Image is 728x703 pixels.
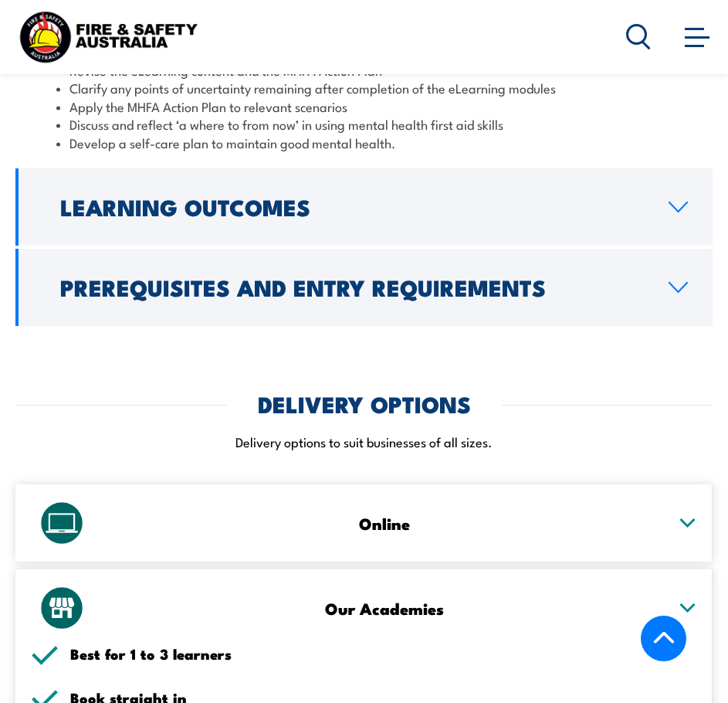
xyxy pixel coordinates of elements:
li: Clarify any points of uncertainty remaining after completion of the eLearning modules [56,79,685,97]
a: Prerequisites and Entry Requirements [15,249,713,326]
li: Discuss and reflect ‘a where to from now’ in using mental health first aid skills [56,115,685,133]
h2: Learning Outcomes [60,196,644,216]
li: Apply the MHFA Action Plan to relevant scenarios [56,97,685,115]
h2: Prerequisites and Entry Requirements [60,277,644,297]
h2: DELIVERY OPTIONS [258,393,471,413]
li: Course Component 2 provides course participants with an opportunity to revise content covered in ... [43,7,685,151]
p: Delivery options to suit businesses of all sizes. [15,433,713,450]
li: Develop a self-care plan to maintain good mental health. [56,134,685,151]
h3: Online [103,515,666,532]
a: Learning Outcomes [15,168,713,246]
h5: Best for 1 to 3 learners [70,647,697,661]
h3: Our Academies [103,599,666,617]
